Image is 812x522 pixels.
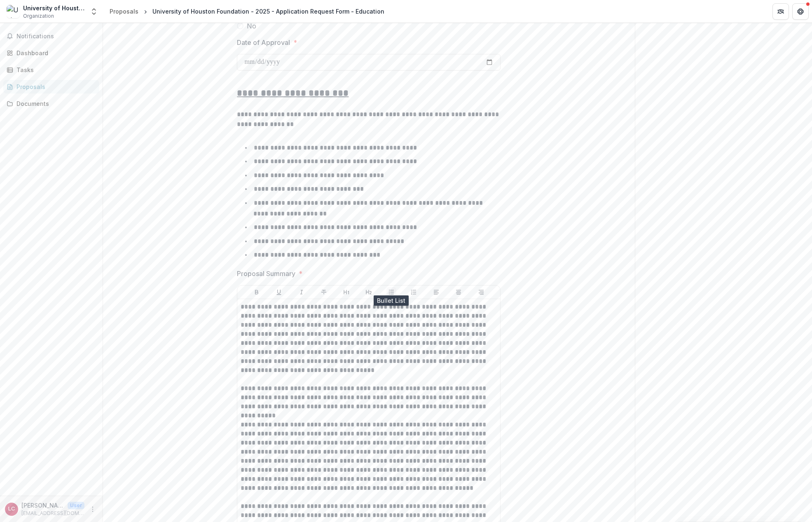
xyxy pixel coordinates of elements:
[16,49,93,57] div: Dashboard
[21,501,64,510] p: [PERSON_NAME]
[3,46,99,60] a: Dashboard
[16,33,96,40] span: Notifications
[16,66,93,74] div: Tasks
[364,287,374,297] button: Heading 2
[3,63,99,77] a: Tasks
[772,3,789,20] button: Partners
[297,287,307,297] button: Italicize
[476,287,486,297] button: Align Right
[237,37,290,47] p: Date of Approval
[7,5,20,18] img: University of Houston Foundation
[23,12,54,20] span: Organization
[8,506,15,512] div: Liz Chavez
[21,510,84,517] p: [EMAIL_ADDRESS][DOMAIN_NAME]
[3,97,99,110] a: Documents
[274,287,284,297] button: Underline
[16,99,93,108] div: Documents
[106,5,388,17] nav: breadcrumb
[88,504,98,514] button: More
[3,30,99,43] button: Notifications
[386,287,396,297] button: Bullet List
[106,5,142,17] a: Proposals
[152,7,384,16] div: University of Houston Foundation - 2025 - Application Request Form - Education
[247,21,256,31] span: No
[110,7,138,16] div: Proposals
[342,287,351,297] button: Heading 1
[237,269,295,279] p: Proposal Summary
[68,502,84,509] p: User
[409,287,419,297] button: Ordered List
[23,4,85,12] div: University of Houston Foundation
[3,80,99,94] a: Proposals
[792,3,809,20] button: Get Help
[454,287,463,297] button: Align Center
[16,82,93,91] div: Proposals
[319,287,329,297] button: Strike
[431,287,441,297] button: Align Left
[88,3,100,20] button: Open entity switcher
[252,287,262,297] button: Bold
